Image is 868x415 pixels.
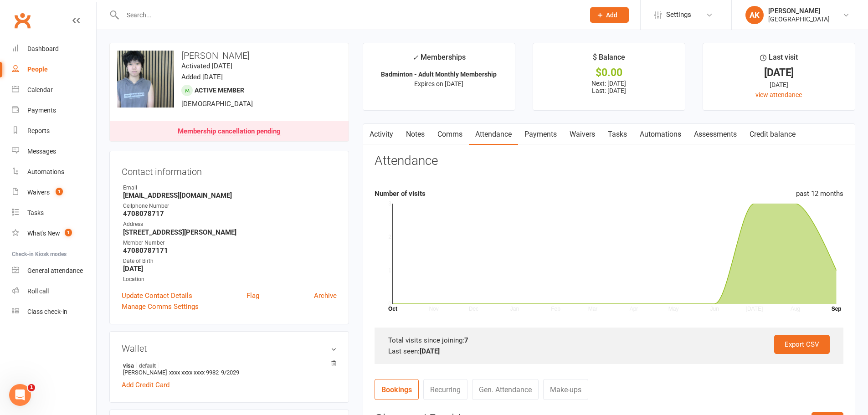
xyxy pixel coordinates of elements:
[122,301,199,312] a: Manage Comms Settings
[221,369,239,376] span: 9/2029
[181,62,232,70] time: Activated [DATE]
[27,168,64,175] div: Automations
[27,209,44,216] div: Tasks
[755,91,802,98] a: view attendance
[431,124,469,145] a: Comms
[543,379,588,400] a: Make-ups
[28,384,35,391] span: 1
[314,290,337,301] a: Archive
[65,229,72,236] span: 1
[423,379,467,400] a: Recurring
[768,7,830,15] div: [PERSON_NAME]
[12,100,96,121] a: Payments
[12,39,96,59] a: Dashboard
[375,379,419,400] a: Bookings
[606,11,617,19] span: Add
[11,9,34,32] a: Clubworx
[181,73,223,81] time: Added [DATE]
[796,188,843,199] div: past 12 months
[12,223,96,244] a: What's New1
[27,45,59,52] div: Dashboard
[12,261,96,281] a: General attendance kiosk mode
[590,7,629,23] button: Add
[666,5,691,25] span: Settings
[123,220,337,229] div: Address
[363,124,400,145] a: Activity
[745,6,764,24] div: AK
[117,51,341,61] h3: [PERSON_NAME]
[12,59,96,80] a: People
[27,189,50,196] div: Waivers
[412,53,418,62] i: ✓
[27,127,50,134] div: Reports
[136,362,159,369] span: default
[12,203,96,223] a: Tasks
[472,379,539,400] a: Gen. Attendance
[12,162,96,182] a: Automations
[563,124,601,145] a: Waivers
[123,275,337,284] div: Location
[123,202,337,210] div: Cellphone Number
[27,86,53,93] div: Calendar
[414,80,463,87] span: Expires on [DATE]
[195,87,244,94] span: Active member
[381,71,497,78] strong: Badminton - Adult Monthly Membership
[388,335,830,346] div: Total visits since joining:
[27,287,49,295] div: Roll call
[123,191,337,200] strong: [EMAIL_ADDRESS][DOMAIN_NAME]
[123,257,337,266] div: Date of Birth
[181,100,253,108] span: [DEMOGRAPHIC_DATA]
[56,188,63,195] span: 1
[27,107,56,114] div: Payments
[400,124,431,145] a: Notes
[388,346,830,357] div: Last seen:
[120,9,578,21] input: Search...
[711,68,847,77] div: [DATE]
[633,124,688,145] a: Automations
[122,343,337,354] h3: Wallet
[123,362,332,369] strong: visa
[122,290,192,301] a: Update Contact Details
[178,128,281,135] div: Membership cancellation pending
[117,51,174,108] img: image1752087634.png
[9,384,31,406] iframe: Intercom live chat
[122,360,337,377] li: [PERSON_NAME]
[27,267,83,274] div: General attendance
[711,80,847,90] div: [DATE]
[774,335,830,354] a: Export CSV
[760,51,798,68] div: Last visit
[12,121,96,141] a: Reports
[123,265,337,273] strong: [DATE]
[123,184,337,192] div: Email
[12,141,96,162] a: Messages
[123,239,337,247] div: Member Number
[420,347,440,355] strong: [DATE]
[541,80,677,94] p: Next: [DATE] Last: [DATE]
[469,124,518,145] a: Attendance
[375,190,426,198] strong: Number of visits
[27,148,56,155] div: Messages
[123,228,337,236] strong: [STREET_ADDRESS][PERSON_NAME]
[27,230,60,237] div: What's New
[123,246,337,255] strong: 47080787171
[601,124,633,145] a: Tasks
[122,379,169,390] a: Add Credit Card
[768,15,830,23] div: [GEOGRAPHIC_DATA]
[12,182,96,203] a: Waivers 1
[541,68,677,77] div: $0.00
[169,369,219,376] span: xxxx xxxx xxxx 9982
[375,154,438,168] h3: Attendance
[412,51,466,68] div: Memberships
[12,302,96,322] a: Class kiosk mode
[122,163,337,177] h3: Contact information
[743,124,802,145] a: Credit balance
[688,124,743,145] a: Assessments
[123,210,337,218] strong: 4708078717
[12,80,96,100] a: Calendar
[27,66,48,73] div: People
[12,281,96,302] a: Roll call
[518,124,563,145] a: Payments
[247,290,259,301] a: Flag
[593,51,625,68] div: $ Balance
[464,336,468,344] strong: 7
